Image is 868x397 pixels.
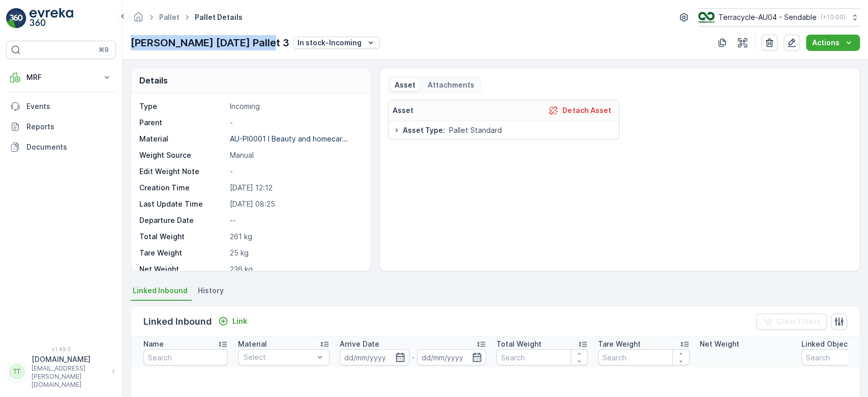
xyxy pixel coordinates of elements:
a: Reports [6,117,116,137]
p: Attachments [428,80,474,90]
p: Total Weight [496,339,542,349]
p: Name [143,339,164,349]
input: Search [598,349,690,365]
p: Tare Weight [598,339,641,349]
p: Link [232,316,247,326]
p: ( +10:00 ) [821,13,846,21]
p: Parent [139,118,226,128]
p: Edit Weight Note [139,166,226,177]
p: Linked Object [801,339,851,349]
p: Documents [26,142,112,152]
button: Link [214,315,251,327]
p: Clear Filters [776,317,821,327]
button: Actions [806,35,860,51]
p: - [230,166,360,177]
p: [EMAIL_ADDRESS][PERSON_NAME][DOMAIN_NAME] [32,364,107,389]
div: TT [9,363,25,380]
input: Search [496,349,588,365]
p: [DATE] 08:25 [230,199,360,209]
p: [PERSON_NAME] [DATE] Pallet 3 [131,35,289,50]
p: Events [26,101,112,111]
p: - [411,351,415,363]
span: Pallet Standard [449,125,502,135]
p: - [230,118,360,128]
p: Actions [812,38,840,48]
p: Net Weight [139,264,226,274]
button: MRF [6,67,116,88]
p: Incoming [230,101,360,111]
p: Last Update Time [139,199,226,209]
button: TT[DOMAIN_NAME][EMAIL_ADDRESS][PERSON_NAME][DOMAIN_NAME] [6,354,116,389]
input: dd/mm/yyyy [340,349,409,365]
p: 236 kg [230,264,360,274]
span: History [198,286,224,296]
p: In stock-Incoming [297,38,362,48]
p: Departure Date [139,215,226,225]
p: Weight Source [139,150,226,160]
p: Arrive Date [340,339,379,349]
span: v 1.49.3 [6,346,116,352]
p: Terracycle-AU04 - Sendable [719,12,817,22]
img: logo_light-DOdMpM7g.png [29,8,73,29]
button: Terracycle-AU04 - Sendable(+10:00) [698,8,860,26]
p: Tare Weight [139,248,226,258]
img: terracycle_logo.png [698,12,714,23]
p: MRF [26,72,96,82]
button: In stock-Incoming [293,37,380,49]
p: AU-PI0001 I Beauty and homecar... [230,134,348,143]
a: Homepage [133,15,144,24]
span: Asset Type : [403,125,445,135]
img: logo [6,8,26,29]
input: Search [143,349,228,365]
p: Detach Asset [562,105,611,116]
p: Net Weight [700,339,739,349]
p: Material [139,134,226,144]
p: [DOMAIN_NAME] [32,354,107,364]
p: Total Weight [139,232,226,242]
p: [DATE] 12:12 [230,183,360,193]
a: Pallet [159,13,179,21]
p: Asset [393,105,413,116]
p: 261 kg [230,232,360,242]
input: dd/mm/yyyy [417,349,487,365]
a: Documents [6,137,116,157]
p: Material [238,339,267,349]
button: Detach Asset [544,104,615,117]
p: Manual [230,150,360,160]
button: Clear Filters [756,314,827,330]
p: -- [230,215,360,225]
a: Events [6,96,116,117]
p: 25 kg [230,248,360,258]
p: Asset [395,80,415,90]
p: Reports [26,122,112,132]
p: Creation Time [139,183,226,193]
p: Details [139,74,168,87]
span: Linked Inbound [133,286,188,296]
p: Linked Inbound [143,315,212,329]
p: Type [139,101,226,111]
span: Pallet Details [193,12,245,22]
p: ⌘B [99,46,109,54]
p: Select [244,352,314,362]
